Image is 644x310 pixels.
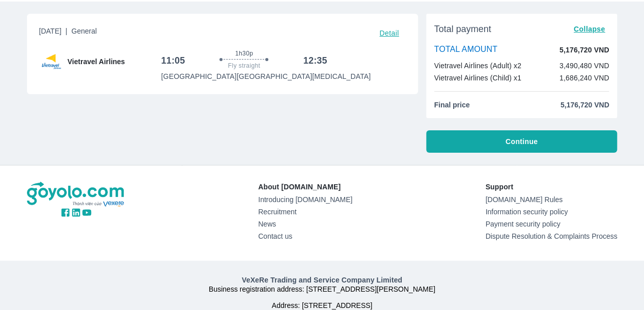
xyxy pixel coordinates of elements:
font: Vietravel Airlines (Adult) x2 [434,62,521,70]
font: 1h30p [235,50,253,57]
font: Total payment [434,24,491,34]
font: Final price [434,101,470,109]
font: 5,176,720 VND [561,101,609,109]
a: [DOMAIN_NAME] Rules [485,195,617,204]
font: About [DOMAIN_NAME] [258,183,341,191]
img: logo [27,182,126,207]
font: | [66,27,68,35]
font: Collapse [574,25,605,33]
a: Contact us [258,232,352,240]
font: General [71,27,97,35]
font: Information security policy [485,208,568,216]
font: [MEDICAL_DATA] [312,72,371,80]
a: Information security policy [485,208,617,216]
font: News [258,220,276,228]
font: VeXeRe Trading and Service Company Limited [242,276,402,284]
font: 3,490,480 VND [559,62,609,70]
font: 1,686,240 VND [559,74,609,82]
font: Fly straight [228,62,260,69]
button: Detail [373,26,406,40]
font: Vietravel Airlines (Child) x1 [434,74,521,82]
font: Detail [379,29,399,37]
a: Dispute Resolution & Complaints Process [485,232,617,240]
a: Recruitment [258,208,352,216]
font: [GEOGRAPHIC_DATA] [161,72,236,80]
font: Continue [506,137,538,146]
font: [DATE] [39,27,62,35]
font: [DOMAIN_NAME] Rules [485,195,563,204]
font: TOTAL AMOUNT [434,45,497,53]
font: [GEOGRAPHIC_DATA] [237,72,312,80]
font: 5,176,720 VND [559,46,609,54]
font: Support [485,183,513,191]
font: Recruitment [258,208,296,216]
font: Address: [STREET_ADDRESS] [272,301,373,309]
button: Collapse [570,22,609,36]
font: 12:35 [303,55,327,66]
button: Continue [426,130,618,153]
font: Contact us [258,232,292,240]
a: News [258,220,352,228]
font: Business registration address: [STREET_ADDRESS][PERSON_NAME] [209,285,435,293]
font: Payment security policy [485,220,560,228]
a: Introducing [DOMAIN_NAME] [258,195,352,204]
font: Vietravel Airlines [68,58,125,66]
font: 11:05 [161,55,185,66]
a: Payment security policy [485,220,617,228]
